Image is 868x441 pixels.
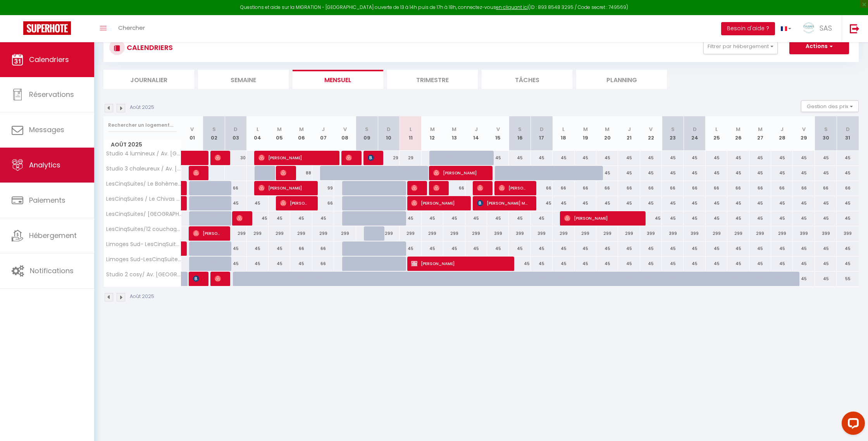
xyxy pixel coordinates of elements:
[509,211,530,226] div: 45
[837,257,859,271] div: 45
[662,151,684,165] div: 45
[850,24,859,33] img: logout
[108,118,177,132] input: Rechercher un logement...
[837,116,859,151] th: 31
[104,139,181,150] span: Août 2025
[802,126,806,133] abbr: V
[29,125,64,134] span: Messages
[780,126,784,133] abbr: J
[703,39,778,54] button: Filtrer par hébergement
[793,151,815,165] div: 45
[693,126,697,133] abbr: D
[793,257,815,271] div: 45
[684,257,705,271] div: 45
[443,211,465,226] div: 45
[553,116,574,151] th: 18
[293,70,383,89] li: Mensuel
[835,408,868,441] iframe: LiveChat chat widget
[203,116,225,151] th: 02
[29,195,65,205] span: Paiements
[815,226,837,241] div: 399
[576,70,667,89] li: Planning
[247,211,269,226] div: 45
[356,116,378,151] th: 09
[727,151,749,165] div: 45
[475,126,478,133] abbr: J
[477,196,528,210] span: [PERSON_NAME] MARTIAL
[771,211,793,226] div: 45
[749,241,771,256] div: 45
[368,150,375,165] span: Mola Amandine
[103,70,194,89] li: Journalier
[531,181,553,195] div: 66
[105,196,183,202] span: LesCinqSuites / Le Chivas - DABNB
[334,226,356,241] div: 299
[684,196,705,210] div: 45
[575,181,596,195] div: 66
[280,165,288,180] span: [PERSON_NAME]
[618,226,640,241] div: 299
[662,166,684,180] div: 45
[562,126,565,133] abbr: L
[662,241,684,256] div: 45
[553,196,574,210] div: 45
[225,151,246,165] div: 30
[400,241,421,256] div: 45
[684,116,705,151] th: 24
[640,241,662,256] div: 45
[465,116,487,151] th: 14
[815,257,837,271] div: 45
[727,211,749,226] div: 45
[23,21,71,35] img: Super Booking
[758,126,763,133] abbr: M
[596,166,618,180] div: 45
[234,126,238,133] abbr: D
[411,181,418,195] span: [PERSON_NAME]
[801,100,859,112] button: Gestion des prix
[640,257,662,271] div: 45
[749,211,771,226] div: 45
[727,241,749,256] div: 45
[793,241,815,256] div: 45
[181,116,203,151] th: 01
[727,181,749,195] div: 66
[280,196,309,210] span: [PERSON_NAME]
[290,226,312,241] div: 299
[215,271,222,286] span: [PERSON_NAME]
[618,116,640,151] th: 21
[181,196,185,211] a: [PERSON_NAME]
[411,196,462,210] span: [PERSON_NAME]
[105,211,183,217] span: LesCinqSuites/ [GEOGRAPHIC_DATA] - [GEOGRAPHIC_DATA]
[531,226,553,241] div: 399
[596,226,618,241] div: 299
[793,181,815,195] div: 66
[215,150,222,165] span: [PERSON_NAME]
[269,116,290,151] th: 05
[684,241,705,256] div: 45
[477,181,484,195] span: [PERSON_NAME]
[837,151,859,165] div: 45
[430,126,435,133] abbr: M
[312,181,334,195] div: 99
[706,211,727,226] div: 45
[596,196,618,210] div: 45
[378,151,400,165] div: 29
[269,211,290,226] div: 45
[225,226,246,241] div: 299
[225,116,246,151] th: 03
[225,181,246,195] div: 66
[334,116,356,151] th: 08
[837,272,859,286] div: 55
[487,226,509,241] div: 399
[749,116,771,151] th: 27
[198,70,289,89] li: Semaine
[225,196,246,210] div: 45
[400,151,421,165] div: 29
[518,126,522,133] abbr: S
[247,116,269,151] th: 04
[789,39,849,54] button: Actions
[736,126,741,133] abbr: M
[749,257,771,271] div: 45
[618,166,640,180] div: 45
[443,226,465,241] div: 299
